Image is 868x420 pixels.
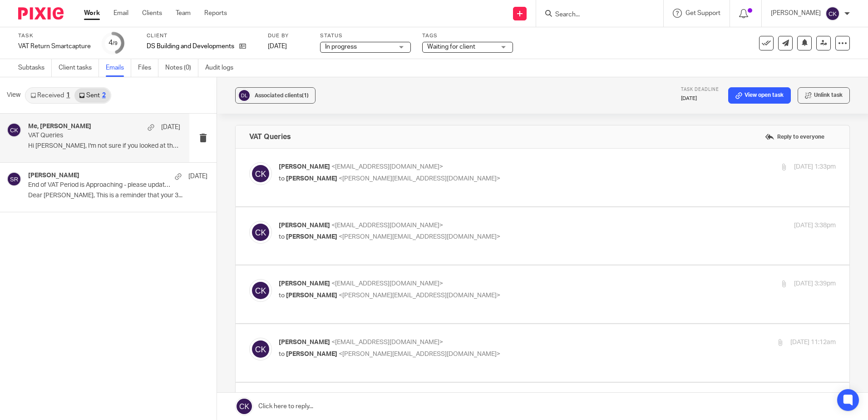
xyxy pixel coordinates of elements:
img: svg%3E [237,89,251,102]
a: Reports [204,9,227,18]
p: [DATE] [188,172,207,181]
span: <[PERSON_NAME][EMAIL_ADDRESS][DOMAIN_NAME]> [339,351,500,357]
a: Email [113,9,128,18]
span: [PERSON_NAME] [286,234,337,240]
p: [PERSON_NAME] [771,9,821,18]
p: Dear [PERSON_NAME], This is a reminder that your 3... [28,192,207,200]
p: [DATE] [681,95,719,102]
span: [DATE] [268,43,287,50]
span: to [279,351,285,357]
span: <[PERSON_NAME][EMAIL_ADDRESS][DOMAIN_NAME]> [339,234,500,240]
h4: Me, [PERSON_NAME] [28,123,91,130]
label: Tags [422,32,513,40]
label: Task [18,32,91,40]
a: Work [84,9,100,18]
label: Client [147,32,256,40]
label: Reply to everyone [763,130,827,144]
span: [PERSON_NAME] [279,222,330,229]
span: (1) [302,93,309,98]
span: View [7,90,20,100]
div: VAT Return Smartcapture [18,42,91,51]
a: View open task [728,87,791,104]
div: 4 [108,38,118,48]
p: [DATE] 11:12am [790,338,836,347]
span: to [279,175,285,182]
img: Pixie [18,7,64,20]
label: Due by [268,32,309,40]
a: Files [138,59,158,77]
a: Sent2 [74,88,110,103]
h4: VAT Queries [249,132,291,141]
p: [DATE] 3:39pm [794,279,836,289]
div: 1 [66,92,70,99]
span: [PERSON_NAME] [286,351,337,357]
div: 2 [102,92,106,99]
input: Search [554,11,636,19]
span: Task deadline [681,87,719,92]
p: Hi [PERSON_NAME], I'm not sure if you looked at the... [28,142,180,150]
p: [DATE] 3:38pm [794,221,836,230]
span: <[PERSON_NAME][EMAIL_ADDRESS][DOMAIN_NAME]> [339,292,500,299]
span: [PERSON_NAME] [279,339,330,345]
p: [DATE] [161,123,180,132]
a: Audit logs [205,59,240,77]
a: Team [176,9,191,18]
span: Waiting for client [427,44,475,50]
p: VAT Queries [28,132,150,140]
span: <[EMAIL_ADDRESS][DOMAIN_NAME]> [331,222,443,229]
button: Unlink task [798,87,850,104]
img: svg%3E [249,162,272,185]
img: svg%3E [825,6,840,21]
img: svg%3E [249,221,272,244]
small: /9 [113,41,118,46]
span: to [279,234,285,240]
img: svg%3E [249,279,272,302]
img: svg%3E [7,123,21,137]
p: End of VAT Period is Approaching - please update Capture for Later [28,181,172,189]
h4: [PERSON_NAME] [28,172,79,180]
a: Notes (0) [165,59,198,77]
img: svg%3E [249,338,272,360]
a: Emails [106,59,131,77]
img: svg%3E [7,172,21,186]
span: [PERSON_NAME] [279,280,330,287]
label: Status [320,32,411,40]
a: Received1 [26,88,74,103]
span: <[EMAIL_ADDRESS][DOMAIN_NAME]> [331,164,443,170]
span: [PERSON_NAME] [279,164,330,170]
span: [PERSON_NAME] [286,175,337,182]
button: Associated clients(1) [235,87,316,104]
p: DS Building and Developments Ltd [147,42,235,51]
span: <[EMAIL_ADDRESS][DOMAIN_NAME]> [331,280,443,287]
span: to [279,292,285,299]
span: <[EMAIL_ADDRESS][DOMAIN_NAME]> [331,339,443,345]
a: [DOMAIN_NAME] [20,75,70,82]
a: Clients [142,9,162,18]
p: [DATE] 1:33pm [794,162,836,172]
a: Client tasks [59,59,99,77]
span: Get Support [686,10,720,16]
span: <[PERSON_NAME][EMAIL_ADDRESS][DOMAIN_NAME]> [339,175,500,182]
span: In progress [325,44,357,50]
span: [PERSON_NAME] [286,292,337,299]
span: Associated clients [255,93,309,98]
a: Subtasks [18,59,52,77]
